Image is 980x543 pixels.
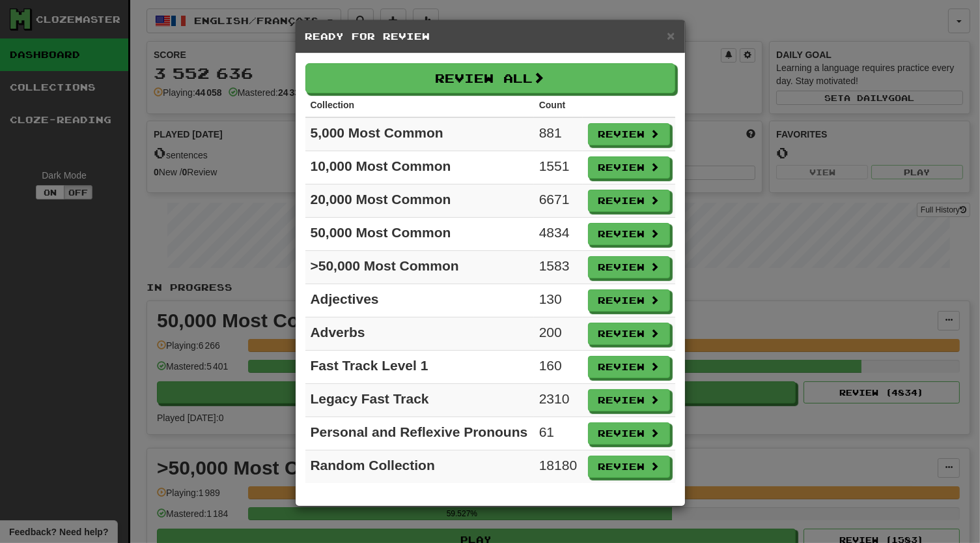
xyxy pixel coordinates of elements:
td: 881 [534,117,583,151]
td: 130 [534,284,583,317]
td: Random Collection [305,450,534,484]
td: 6671 [534,184,583,218]
button: Review [588,289,670,312]
td: Personal and Reflexive Pronouns [305,417,534,450]
td: Adjectives [305,284,534,317]
td: 20,000 Most Common [305,184,534,218]
td: Legacy Fast Track [305,384,534,417]
td: 61 [534,417,583,450]
th: Collection [305,93,534,117]
td: 2310 [534,384,583,417]
button: Review [588,323,670,345]
td: Fast Track Level 1 [305,351,534,384]
button: Review [588,156,670,179]
h5: Ready for Review [305,30,675,43]
td: 1551 [534,151,583,184]
button: Review [588,422,670,445]
td: 50,000 Most Common [305,218,534,251]
td: Adverbs [305,317,534,351]
td: 160 [534,351,583,384]
button: Review [588,389,670,411]
td: 4834 [534,218,583,251]
button: Review [588,190,670,212]
button: Review [588,223,670,245]
td: 10,000 Most Common [305,151,534,184]
button: Review [588,123,670,145]
td: 18180 [534,450,583,484]
td: 5,000 Most Common [305,117,534,151]
button: Review [588,256,670,278]
span: × [667,28,675,43]
td: 200 [534,317,583,351]
button: Close [667,29,675,42]
th: Count [534,93,583,117]
td: >50,000 Most Common [305,251,534,284]
td: 1583 [534,251,583,284]
button: Review All [305,63,675,93]
button: Review [588,456,670,478]
button: Review [588,356,670,378]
